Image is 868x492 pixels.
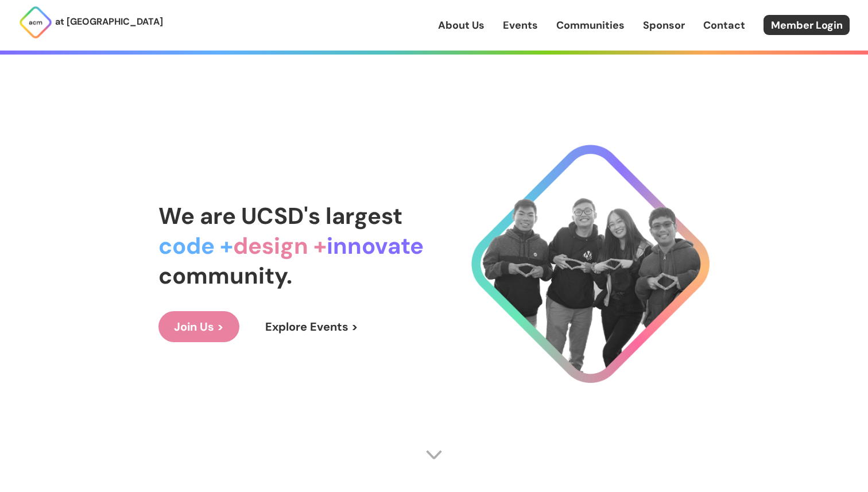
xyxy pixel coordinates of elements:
[503,18,538,33] a: Events
[643,18,685,33] a: Sponsor
[18,5,163,40] a: at [GEOGRAPHIC_DATA]
[556,18,625,33] a: Communities
[158,261,292,290] span: community.
[250,311,374,342] a: Explore Events >
[158,231,233,261] span: code +
[233,231,327,261] span: design +
[158,311,239,342] a: Join Us >
[18,5,53,40] img: ACM Logo
[425,446,443,463] img: Scroll Arrow
[764,15,850,35] a: Member Login
[471,145,710,383] img: Cool Logo
[327,231,424,261] span: innovate
[158,201,402,231] span: We are UCSD's largest
[55,14,163,29] p: at [GEOGRAPHIC_DATA]
[703,18,745,33] a: Contact
[438,18,485,33] a: About Us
